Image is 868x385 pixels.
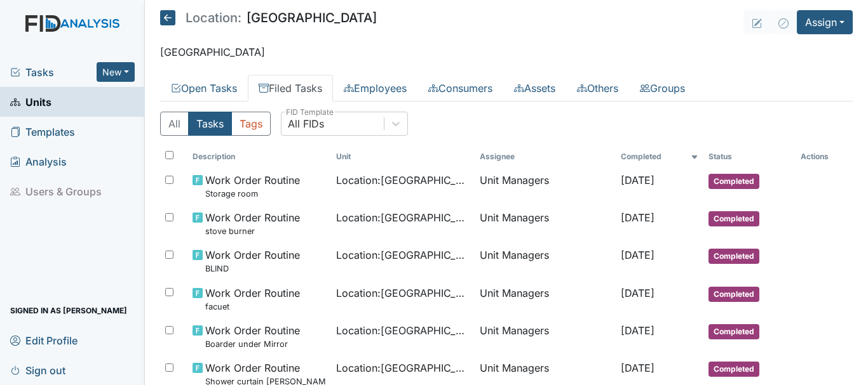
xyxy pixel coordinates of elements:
div: Type filter [160,112,271,136]
span: Sign out [10,360,65,380]
span: Completed [709,362,759,377]
span: [DATE] [621,174,654,186]
span: Completed [709,249,759,264]
span: Work Order Routine stove burner [205,210,300,237]
span: Location : [GEOGRAPHIC_DATA] [336,360,470,375]
a: Filed Tasks [248,75,333,101]
span: Location : [GEOGRAPHIC_DATA] [336,323,470,338]
small: facuet [205,301,300,313]
span: Work Order Routine facuet [205,285,300,313]
td: Unit Managers [475,167,615,205]
th: Toggle SortBy [616,146,704,167]
a: Open Tasks [160,75,248,101]
div: All FIDs [288,116,324,131]
span: Completed [709,174,759,189]
td: Unit Managers [475,280,615,318]
th: Toggle SortBy [703,146,796,167]
th: Toggle SortBy [187,146,331,167]
span: Analysis [10,152,67,171]
span: Completed [709,287,759,302]
span: Completed [709,324,759,339]
span: Location : [GEOGRAPHIC_DATA] [336,173,470,188]
span: Edit Profile [10,330,78,350]
small: Storage room [205,188,300,200]
input: Toggle All Rows Selected [165,151,173,159]
button: Tasks [188,112,232,136]
span: Work Order Routine Storage room [205,173,300,200]
span: [DATE] [621,324,654,337]
span: Location : [GEOGRAPHIC_DATA] [336,285,470,301]
a: Groups [629,75,696,101]
span: Signed in as [PERSON_NAME] [10,301,127,320]
span: [DATE] [621,362,654,374]
a: Assets [503,75,566,101]
button: Assign [797,10,853,34]
td: Unit Managers [475,205,615,242]
span: [DATE] [621,249,654,261]
span: Units [10,92,51,112]
a: Tasks [10,65,97,80]
td: Unit Managers [475,242,615,280]
span: Templates [10,122,75,141]
span: Work Order Routine Boarder under Mirror [205,323,300,350]
span: Location: [186,11,241,24]
small: Boarder under Mirror [205,338,300,350]
span: [DATE] [621,211,654,224]
h5: [GEOGRAPHIC_DATA] [160,10,377,25]
small: BLIND [205,263,300,275]
a: Consumers [417,75,503,101]
td: Unit Managers [475,318,615,355]
th: Actions [796,146,853,167]
a: Others [566,75,629,101]
small: stove burner [205,225,300,237]
span: Location : [GEOGRAPHIC_DATA] [336,247,470,263]
a: Employees [333,75,417,101]
span: Work Order Routine BLIND [205,247,300,275]
th: Assignee [475,146,615,167]
button: Tags [231,112,271,136]
p: [GEOGRAPHIC_DATA] [160,44,853,60]
span: Location : [GEOGRAPHIC_DATA] [336,210,470,225]
span: Completed [709,211,759,226]
button: New [97,62,135,82]
button: All [160,112,189,136]
th: Toggle SortBy [331,146,475,167]
span: [DATE] [621,287,654,299]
